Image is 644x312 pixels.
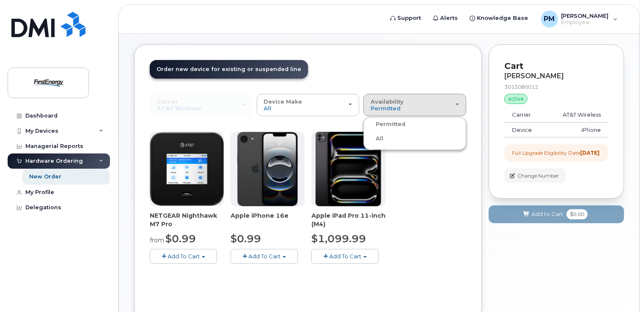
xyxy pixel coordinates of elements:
a: Knowledge Base [464,10,534,27]
span: $1,099.99 [311,233,366,245]
label: Permitted [366,119,405,129]
span: Add to Cart [531,210,563,218]
span: Employee [561,19,609,26]
iframe: Messenger Launcher [607,275,638,306]
p: Cart [504,60,608,72]
button: Change Number [504,168,566,183]
button: Device Make All [257,94,360,116]
td: iPhone [546,123,608,138]
small: from [150,236,164,244]
div: NETGEAR Nighthawk M7 Pro [150,211,224,228]
span: [PERSON_NAME] [561,12,609,19]
button: Add To Cart [150,249,217,264]
span: PM [544,14,555,24]
td: Carrier [504,107,546,123]
button: Add To Cart [231,249,298,264]
span: Knowledge Base [477,14,528,22]
div: Apple iPad Pro 11-inch (M4) [311,211,385,228]
span: Permitted [371,105,401,112]
div: Poe, Matthew E [535,11,624,27]
button: Add To Cart [311,249,379,264]
label: All [366,134,383,144]
td: Device [504,123,546,138]
div: 3015080012 [504,83,608,90]
a: Support [385,10,427,27]
span: $0.99 [231,233,261,245]
span: $0.00 [567,209,588,219]
button: Add to Cart $0.00 [489,205,624,223]
span: $0.99 [165,233,196,245]
a: Alerts [427,10,464,27]
span: Add To Cart [329,253,361,260]
td: AT&T Wireless [546,107,608,123]
img: iphone16e.png [237,132,298,206]
strong: [DATE] [580,150,600,156]
div: Full Upgrade Eligibility Date [512,149,600,156]
span: Availability [371,98,404,105]
span: Support [398,14,421,22]
div: active [504,94,528,104]
div: Apple iPhone 16e [231,211,305,228]
span: Device Make [264,98,303,105]
span: Change Number [517,172,559,180]
span: Add To Cart [168,253,200,260]
span: All [264,105,272,112]
button: Availability Permitted [363,94,466,116]
img: ipad_pro_11_m4.png [316,132,381,206]
span: Add To Cart [248,253,281,260]
div: [PERSON_NAME] [504,72,608,80]
span: Alerts [440,14,458,22]
span: Order new device for existing or suspended line [157,66,301,72]
img: Nighthawk.png [150,132,224,206]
